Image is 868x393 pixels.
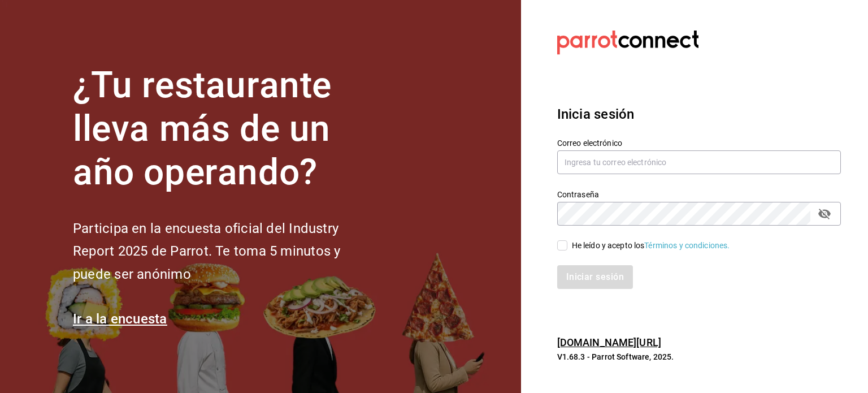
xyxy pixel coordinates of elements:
[73,217,378,286] h2: Participa en la encuesta oficial del Industry Report 2025 de Parrot. Te toma 5 minutos y puede se...
[815,204,834,223] button: passwordField
[557,336,661,348] a: [DOMAIN_NAME][URL]
[557,351,841,362] p: V1.68.3 - Parrot Software, 2025.
[557,191,841,198] label: Contraseña
[557,150,841,174] input: Ingresa tu correo electrónico
[572,240,730,252] div: He leído y acepto los
[557,104,841,124] h3: Inicia sesión
[73,311,167,327] a: Ir a la encuesta
[644,241,730,250] a: Términos y condiciones.
[73,64,378,194] h1: ¿Tu restaurante lleva más de un año operando?
[557,139,841,147] label: Correo electrónico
